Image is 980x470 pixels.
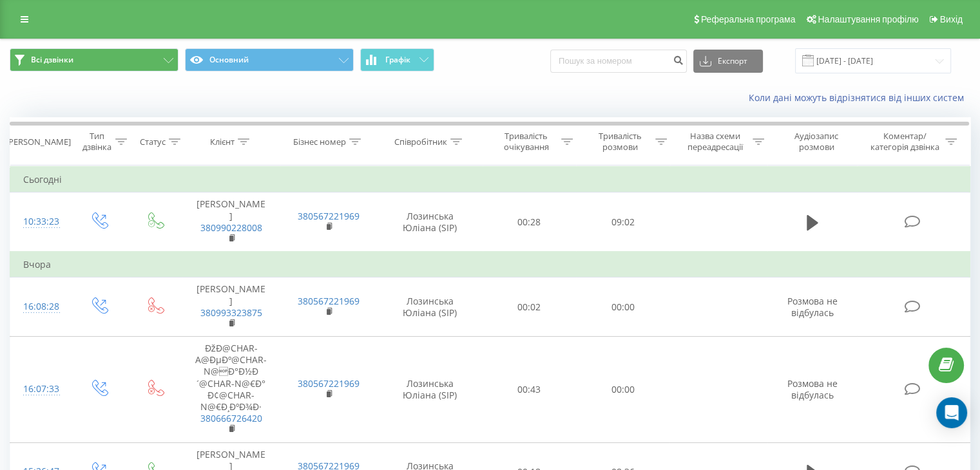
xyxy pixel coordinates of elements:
td: Сьогодні [10,167,970,193]
div: Open Intercom Messenger [936,397,967,428]
td: [PERSON_NAME] [182,277,280,337]
button: Основний [185,48,354,71]
div: Тип дзвінка [81,131,111,153]
td: ÐžÐ@CHAR-A@ÐµÐº@CHAR-N@Ð°Ð½Ð´@CHAR-N@€Ð° Ð¢@CHAR-N@€Ð¸ÐºÐ¾Ð· [182,337,280,443]
button: Графік [360,48,434,71]
span: Графік [385,55,410,64]
td: Лозинська Юліана (SIP) [378,277,483,337]
td: 09:02 [576,193,669,252]
a: 380567221969 [298,210,360,222]
a: 380567221969 [298,295,360,307]
div: [PERSON_NAME] [6,136,71,147]
div: Тривалість розмови [588,131,652,153]
div: Тривалість очікування [494,131,559,153]
td: 00:43 [483,337,576,443]
a: 380990228008 [200,221,262,234]
td: Лозинська Юліана (SIP) [378,337,483,443]
a: 380993323875 [200,306,262,319]
td: 00:00 [576,277,669,337]
div: Аудіозапис розмови [779,131,854,153]
td: 00:02 [483,277,576,337]
td: 00:28 [483,193,576,252]
td: Вчора [10,252,970,277]
div: Бізнес номер [293,136,346,147]
div: Співробітник [394,136,447,147]
td: 00:00 [576,337,669,443]
input: Пошук за номером [550,50,687,73]
a: Коли дані можуть відрізнятися вiд інших систем [749,91,970,104]
td: [PERSON_NAME] [182,193,280,252]
a: 380567221969 [298,377,360,390]
div: 16:07:33 [23,377,57,402]
div: Назва схеми переадресації [682,131,749,153]
span: Реферальна програма [701,14,796,24]
span: Розмова не відбулась [787,377,838,401]
div: Коментар/категорія дзвінка [867,131,942,153]
a: 380666726420 [200,412,262,424]
span: Вихід [940,14,963,24]
div: Статус [140,136,166,147]
span: Налаштування профілю [818,14,918,24]
div: Клієнт [210,136,235,147]
span: Всі дзвінки [31,55,73,65]
td: Лозинська Юліана (SIP) [378,193,483,252]
div: 16:08:28 [23,294,57,319]
span: Розмова не відбулась [787,295,838,319]
div: 10:33:23 [23,209,57,234]
button: Всі дзвінки [10,48,178,71]
button: Експорт [693,50,763,73]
